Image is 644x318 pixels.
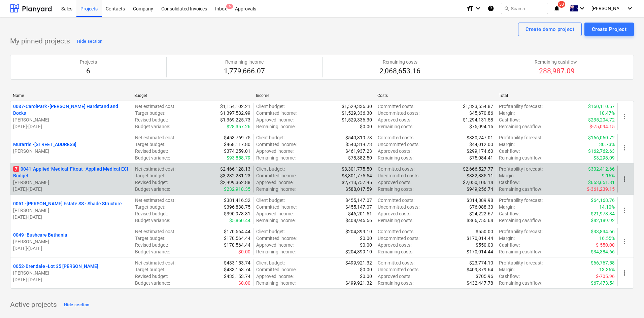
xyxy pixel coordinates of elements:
p: 30.73% [599,141,615,148]
p: Approved income : [256,242,294,248]
p: $3,301,775.54 [342,172,372,179]
p: $366,755.64 [467,217,493,224]
p: 6 [80,67,97,76]
p: Remaining income : [256,217,296,224]
p: $1,397,582.99 [220,110,250,116]
p: $550.00 [476,242,493,248]
p: $-75,094.15 [589,123,615,130]
p: 10.47% [599,110,615,116]
p: $381,416.32 [224,197,250,204]
i: Knowledge base [487,4,494,12]
p: Target budget : [135,266,165,273]
p: $170,564.44 [224,242,250,248]
p: [PERSON_NAME] [13,270,129,276]
p: $0.00 [360,235,372,242]
p: Approved income : [256,148,294,154]
p: $24,222.67 [469,210,493,217]
span: more_vert [620,144,629,152]
p: [PERSON_NAME] [13,116,129,123]
p: Budget variance : [135,123,170,130]
p: Remaining income : [256,248,296,255]
p: $28,357.26 [227,123,250,130]
button: Hide section [75,36,104,47]
p: $1,369,225.73 [220,116,250,123]
div: 0049 -Bushcare Bethania[PERSON_NAME][DATE]-[DATE] [13,232,129,252]
p: Committed costs : [378,103,414,110]
p: 9.16% [602,172,615,179]
p: $78,382.50 [348,154,372,161]
p: Cashflow : [499,273,520,280]
p: Revised budget : [135,148,168,154]
div: Create Project [592,25,626,34]
p: Murarrie - [STREET_ADDRESS] [13,141,76,148]
p: Active projects [10,300,57,310]
p: $0.00 [360,273,372,280]
p: $1,294,131.58 [463,116,493,123]
p: My pinned projects [10,37,70,46]
p: Budget variance : [135,280,170,286]
p: Net estimated cost : [135,259,175,266]
span: 7 [13,166,19,172]
p: Remaining costs : [378,154,413,161]
p: $499,921.32 [345,280,372,286]
p: $499,921.32 [345,259,372,266]
p: 13.36% [599,266,615,273]
p: Target budget : [135,172,165,179]
p: Committed income : [256,266,297,273]
p: Approved costs : [378,210,411,217]
p: $23,774.10 [469,259,493,266]
span: search [504,6,509,11]
p: Uncommitted costs : [378,235,419,242]
p: $160,110.57 [588,103,615,110]
p: $540,319.73 [345,141,372,148]
p: Cashflow : [499,242,520,248]
p: Margin : [499,204,515,210]
p: Committed income : [256,235,297,242]
span: more_vert [620,175,629,183]
p: $46,201.51 [348,210,372,217]
p: 0049 - Bushcare Bethania [13,232,67,238]
i: notifications [553,4,560,12]
p: $3,301,775.50 [342,166,372,172]
p: Revised budget : [135,242,168,248]
p: Client budget : [256,103,285,110]
p: $-550.00 [596,242,615,248]
i: keyboard_arrow_down [474,4,482,12]
p: Budget variance : [135,186,170,192]
p: [DATE] - [DATE] [13,186,129,192]
p: Remaining costs [379,59,420,65]
p: Profitability forecast : [499,197,543,204]
p: $66,767.58 [591,259,615,266]
p: Committed costs : [378,134,414,141]
p: 0052-Brendale - Lot 35 [PERSON_NAME] [13,263,98,270]
p: $170,564.44 [224,228,250,235]
p: $540,319.73 [345,134,372,141]
p: $1,154,102.21 [220,103,250,110]
p: Client budget : [256,166,285,172]
p: [PERSON_NAME] [13,207,129,214]
span: more_vert [620,206,629,214]
p: $0.00 [238,280,250,286]
p: Margin : [499,110,515,116]
span: 50 [558,1,565,8]
p: Profitability forecast : [499,134,543,141]
p: Uncommitted costs : [378,172,419,179]
p: Remaining costs : [378,186,413,192]
p: $433,153.74 [224,266,250,273]
p: Committed costs : [378,166,414,172]
span: more_vert [620,238,629,246]
p: Remaining costs : [378,123,413,130]
p: Client budget : [256,197,285,204]
p: Cashflow : [499,148,520,154]
p: $3,232,281.23 [220,172,250,179]
p: [DATE] - [DATE] [13,276,129,283]
div: Costs [377,93,494,98]
div: Name [13,93,129,98]
p: $588,017.59 [345,186,372,192]
p: 1,779,666.07 [224,67,265,76]
button: Create demo project [518,23,582,36]
p: $2,666,527.77 [463,166,493,172]
p: Margin : [499,266,515,273]
p: Remaining cashflow : [499,217,542,224]
button: Hide section [62,299,91,310]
